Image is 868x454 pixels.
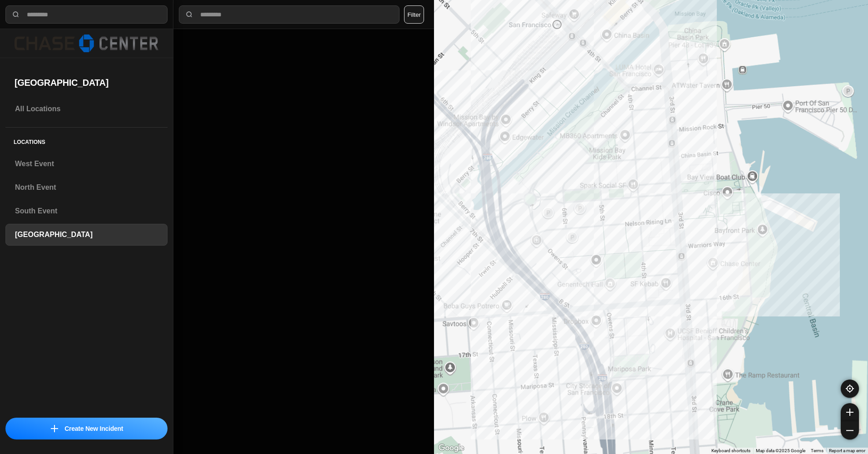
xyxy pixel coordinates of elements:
a: West Event [5,153,168,175]
button: Filter [404,5,424,24]
a: [GEOGRAPHIC_DATA] [5,224,168,246]
a: All Locations [5,98,168,120]
img: search [185,10,194,19]
h3: All Locations [15,104,158,114]
a: North Event [5,177,168,198]
img: recenter [846,385,854,393]
a: Report a map error [829,448,865,453]
button: Keyboard shortcuts [711,448,750,454]
button: recenter [841,380,859,398]
a: Open this area in Google Maps (opens a new window) [436,442,466,454]
img: zoom-in [846,409,853,416]
a: Terms (opens in new tab) [811,448,824,453]
h3: [GEOGRAPHIC_DATA] [15,229,158,240]
span: Map data ©2025 Google [756,448,805,453]
h3: West Event [15,158,158,169]
a: South Event [5,200,168,222]
img: icon [51,425,58,432]
h3: North Event [15,182,158,193]
p: Create New Incident [64,424,123,433]
button: zoom-out [841,421,859,439]
button: zoom-in [841,403,859,421]
h2: [GEOGRAPHIC_DATA] [15,76,158,89]
h5: Locations [5,128,168,153]
img: zoom-out [846,427,853,434]
h3: South Event [15,206,158,217]
img: logo [15,35,158,52]
img: Google [436,442,466,454]
img: search [11,10,20,19]
button: iconCreate New Incident [5,418,168,439]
